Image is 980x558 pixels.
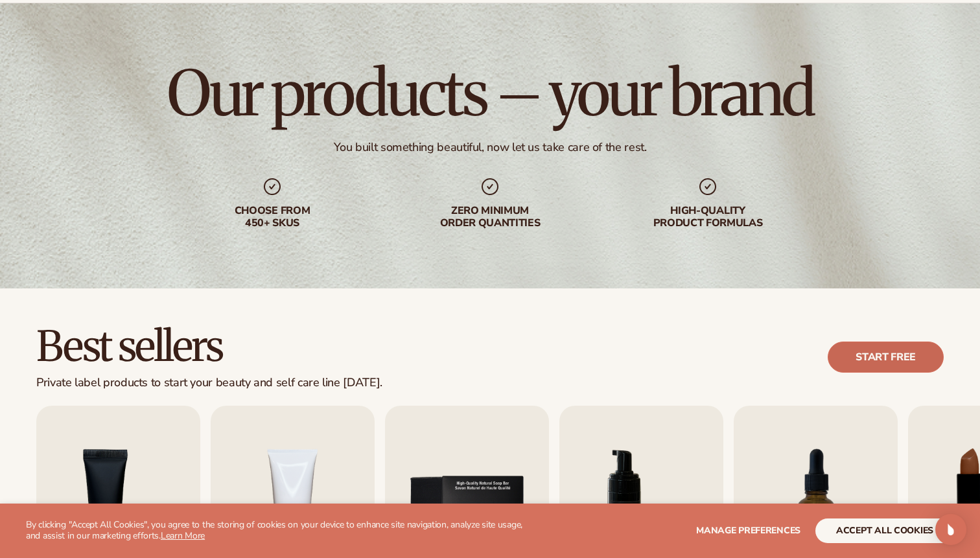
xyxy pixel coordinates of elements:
p: By clicking "Accept All Cookies", you agree to the storing of cookies on your device to enhance s... [26,520,531,542]
h1: Our products – your brand [167,62,813,124]
div: Zero minimum order quantities [407,205,573,229]
button: Manage preferences [696,518,800,543]
h2: Best sellers [36,325,382,368]
div: Private label products to start your beauty and self care line [DATE]. [36,376,382,390]
a: Start free [828,342,944,373]
span: Manage preferences [696,524,800,537]
div: Open Intercom Messenger [935,514,966,545]
div: Choose from 450+ Skus [189,205,355,229]
div: You built something beautiful, now let us take care of the rest. [334,140,647,155]
a: Learn More [161,529,205,542]
button: accept all cookies [815,518,954,543]
div: High-quality product formulas [625,205,791,229]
